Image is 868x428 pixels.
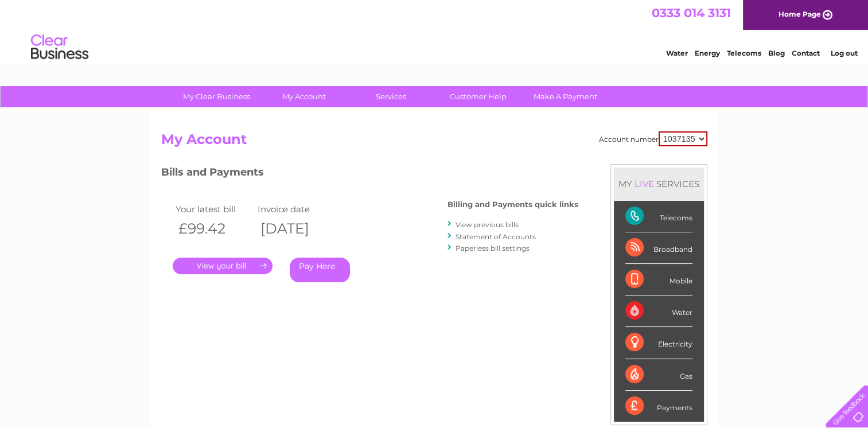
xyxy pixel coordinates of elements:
[518,86,613,107] a: Make A Payment
[625,391,692,422] div: Payments
[456,232,536,241] a: Statement of Accounts
[456,220,519,229] a: View previous bills
[695,49,720,57] a: Energy
[768,49,785,57] a: Blog
[625,201,692,232] div: Telecoms
[161,131,707,153] h2: My Account
[632,178,656,189] div: LIVE
[344,86,438,107] a: Services
[161,164,578,184] h3: Bills and Payments
[164,6,706,56] div: Clear Business is a trading name of Verastar Limited (registered in [GEOGRAPHIC_DATA] No. 3667643...
[255,201,337,217] td: Invoice date
[431,86,526,107] a: Customer Help
[614,168,704,200] div: MY SERVICES
[792,49,820,57] a: Contact
[30,30,89,65] img: logo.png
[666,49,688,57] a: Water
[447,200,578,209] h4: Billing and Payments quick links
[625,264,692,295] div: Mobile
[256,86,351,107] a: My Account
[290,258,350,282] a: Pay Here
[169,86,264,107] a: My Clear Business
[625,295,692,327] div: Water
[625,359,692,391] div: Gas
[599,131,707,146] div: Account number
[255,217,337,240] th: [DATE]
[727,49,761,57] a: Telecoms
[625,327,692,359] div: Electricity
[456,244,530,252] a: Paperless bill settings
[173,201,255,217] td: Your latest bill
[173,258,273,274] a: .
[625,232,692,264] div: Broadband
[652,6,731,20] a: 0333 014 3131
[173,217,255,240] th: £99.42
[830,49,857,57] a: Log out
